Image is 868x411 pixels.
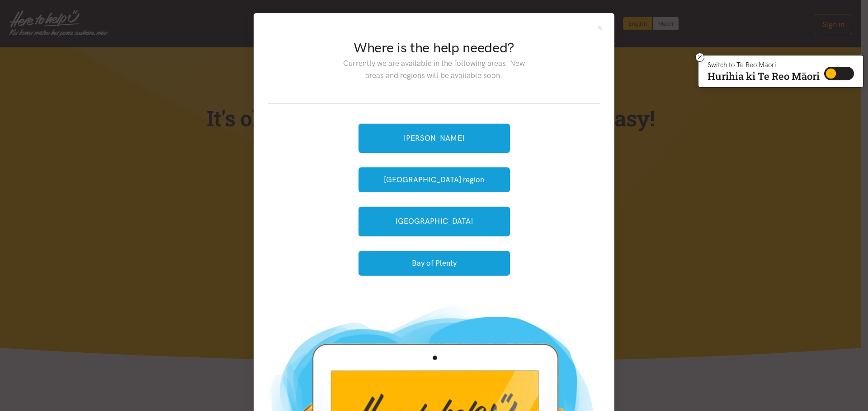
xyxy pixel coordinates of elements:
button: Bay of Plenty [359,251,510,276]
p: Currently we are available in the following areas. New areas and regions will be available soon. [336,57,532,82]
a: [PERSON_NAME] [359,124,510,153]
a: [GEOGRAPHIC_DATA] [359,207,510,236]
p: Hurihia ki Te Reo Māori [708,72,820,80]
p: Switch to Te Reo Māori [708,62,820,68]
button: [GEOGRAPHIC_DATA] region [359,167,510,192]
h2: Where is the help needed? [336,38,532,57]
button: Close [596,24,604,32]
